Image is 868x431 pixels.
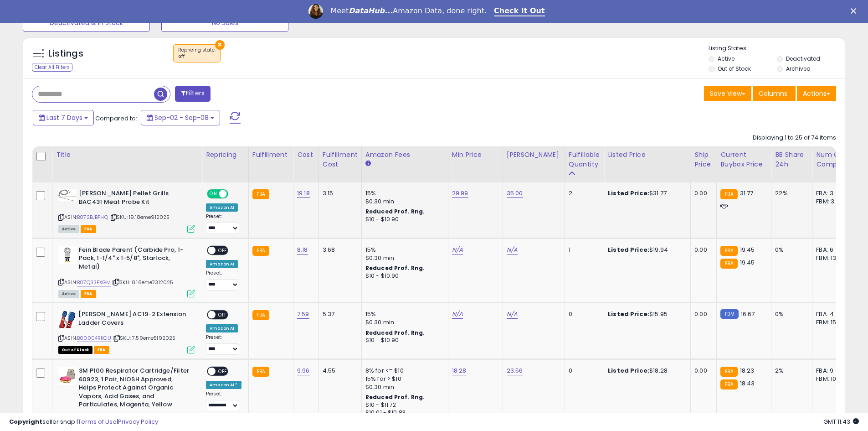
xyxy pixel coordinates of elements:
[452,310,463,319] a: N/A
[323,150,358,169] div: Fulfillment Cost
[753,86,796,101] button: Columns
[206,270,241,291] div: Preset:
[365,197,441,206] div: $0.30 min
[720,246,737,256] small: FBA
[154,113,209,122] span: Sep-02 - Sep-08
[816,189,846,197] div: FBA: 3
[308,4,323,19] img: Profile image for Georgie
[816,310,846,318] div: FBA: 4
[694,189,709,197] div: 0.00
[741,310,755,318] span: 16.67
[365,375,441,383] div: 15% for > $10
[608,246,683,254] div: $19.94
[77,334,111,342] a: B00004RKCU
[81,225,96,233] span: FBA
[494,6,545,16] a: Check It Out
[740,189,754,197] span: 31.77
[349,6,393,15] i: DataHub...
[78,310,189,329] b: [PERSON_NAME] AC19-2 Extension Ladder Covers
[109,213,170,221] span: | SKU: 19.18eme912025
[252,367,269,377] small: FBA
[48,47,83,60] h5: Listings
[452,245,463,254] a: N/A
[608,189,683,197] div: $31.77
[365,383,441,391] div: $0.30 min
[694,310,709,318] div: 0.00
[208,190,219,198] span: ON
[569,189,597,197] div: 2
[297,366,310,375] a: 9.96
[252,310,269,320] small: FBA
[323,310,354,318] div: 5.37
[365,216,441,223] div: $10 - $10.90
[507,245,518,254] a: N/A
[365,310,441,318] div: 15%
[720,379,737,389] small: FBA
[56,150,198,160] div: Title
[608,367,683,375] div: $18.28
[753,134,836,142] div: Displaying 1 to 25 of 74 items
[79,189,190,208] b: [PERSON_NAME] Pellet Grills BAC431 Meat Probe Kit
[58,310,76,328] img: 41YBFHqjPAL._SL40_.jpg
[740,258,755,267] span: 19.45
[365,393,425,401] b: Reduced Prof. Rng.
[775,310,805,318] div: 0%
[113,334,176,342] span: | SKU: 7.59eme5192025
[694,150,713,169] div: Ship Price
[718,55,734,62] label: Active
[507,310,518,319] a: N/A
[718,65,751,73] label: Out of Stock
[365,160,371,168] small: Amazon Fees.
[215,40,225,50] button: ×
[365,272,441,280] div: $10 - $10.90
[178,47,216,60] span: Repricing state :
[365,208,425,215] b: Reduced Prof. Rng.
[32,63,72,72] div: Clear All Filters
[206,391,241,411] div: Preset:
[694,367,709,375] div: 0.00
[206,150,245,160] div: Repricing
[252,246,269,256] small: FBA
[720,189,737,199] small: FBA
[297,245,308,254] a: 8.18
[206,203,238,212] div: Amazon AI
[507,150,561,160] div: [PERSON_NAME]
[58,225,79,233] span: All listings currently available for purchase on Amazon
[452,366,467,375] a: 18.28
[33,110,94,125] button: Last 7 Days
[740,379,755,388] span: 18.43
[704,86,751,101] button: Save View
[797,86,836,101] button: Actions
[206,260,238,268] div: Amazon AI
[206,213,241,234] div: Preset:
[816,150,849,169] div: Num of Comp.
[81,290,96,298] span: FBA
[58,367,77,385] img: 41iud9TxI7L._SL40_.jpg
[112,279,174,286] span: | SKU: 8.18eme7312025
[297,310,309,319] a: 7.59
[9,417,42,426] strong: Copyright
[58,346,92,354] span: All listings that are currently out of stock and unavailable for purchase on Amazon
[216,368,230,375] span: OFF
[330,6,487,16] div: Meet Amazon Data, done right.
[227,190,241,198] span: OFF
[79,367,190,411] b: 3M P100 Respirator Cartridge/Filter 60923, 1 Pair, NIOSH Approved, Helps Protect Against Organic ...
[720,150,767,169] div: Current Buybox Price
[759,89,787,98] span: Columns
[141,110,220,125] button: Sep-02 - Sep-08
[608,150,687,160] div: Listed Price
[608,189,649,197] b: Listed Price:
[569,246,597,254] div: 1
[786,55,820,62] label: Deactivated
[216,311,230,319] span: OFF
[569,150,600,169] div: Fulfillable Quantity
[775,150,808,169] div: BB Share 24h.
[720,309,738,319] small: FBM
[323,189,354,197] div: 3.15
[694,246,709,254] div: 0.00
[58,290,79,298] span: All listings currently available for purchase on Amazon
[175,86,211,102] button: Filters
[323,367,354,375] div: 4.55
[775,367,805,375] div: 2%
[77,279,111,286] a: B07Q33FXGM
